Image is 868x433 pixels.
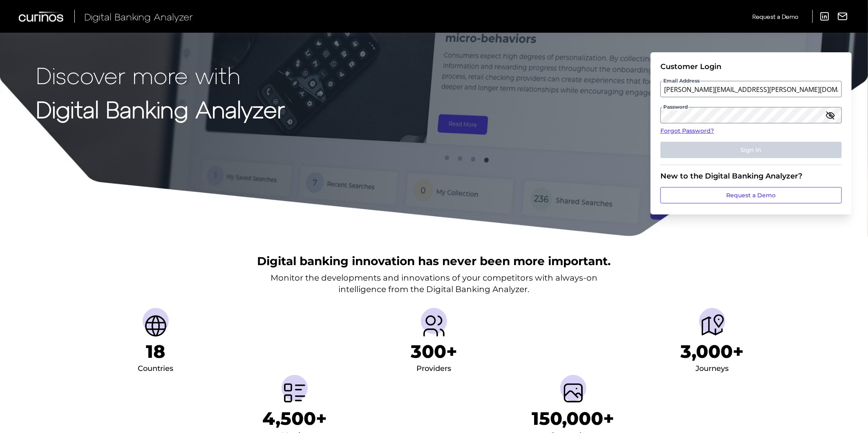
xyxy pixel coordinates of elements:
span: Email Address [662,78,700,84]
h1: 300+ [411,341,457,362]
img: Countries [143,313,169,339]
h1: 18 [146,341,165,362]
button: Sign In [660,142,842,158]
img: Curinos [19,11,65,22]
div: Countries [138,362,173,375]
span: Password [662,104,689,110]
img: Providers [421,313,447,339]
a: Request a Demo [752,10,798,23]
div: New to the Digital Banking Analyzer? [660,172,842,181]
span: Digital Banking Analyzer [84,11,193,22]
img: Journeys [699,313,725,339]
h1: 4,500+ [262,408,327,429]
h1: 3,000+ [681,341,744,362]
img: Metrics [282,380,308,406]
h1: 150,000+ [532,408,615,429]
p: Discover more with [36,62,285,88]
div: Providers [416,362,451,375]
div: Journeys [696,362,729,375]
h2: Digital banking innovation has never been more important. [257,253,611,269]
p: Monitor the developments and innovations of your competitors with always-on intelligence from the... [271,272,597,295]
strong: Digital Banking Analyzer [36,95,285,123]
a: Forgot Password? [660,127,842,135]
img: Screenshots [560,380,586,406]
span: Request a Demo [752,13,798,20]
a: Request a Demo [660,187,842,203]
div: Customer Login [660,62,842,71]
